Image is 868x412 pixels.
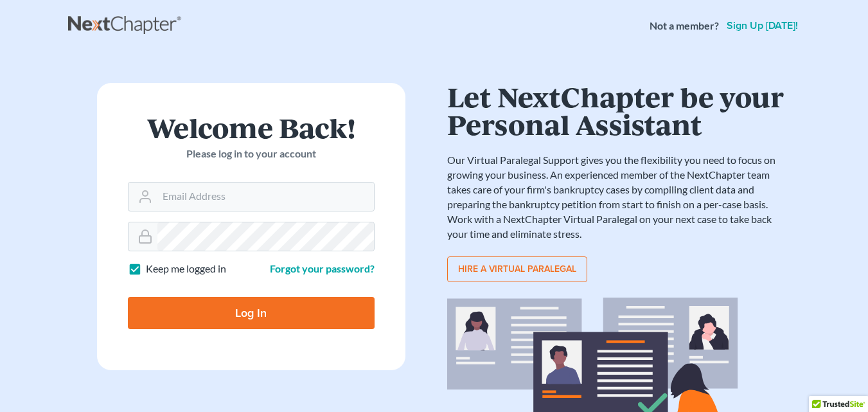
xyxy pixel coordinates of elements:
[650,19,719,33] strong: Not a member?
[270,262,375,274] a: Forgot your password?
[128,297,375,329] input: Log In
[128,114,375,141] h1: Welcome Back!
[724,21,801,31] a: Sign up [DATE]!
[447,153,788,241] p: Our Virtual Paralegal Support gives you the flexibility you need to focus on growing your busines...
[146,262,226,276] label: Keep me logged in
[157,183,374,211] input: Email Address
[128,147,375,161] p: Please log in to your account
[447,83,788,138] h1: Let NextChapter be your Personal Assistant
[447,256,587,282] a: Hire a virtual paralegal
